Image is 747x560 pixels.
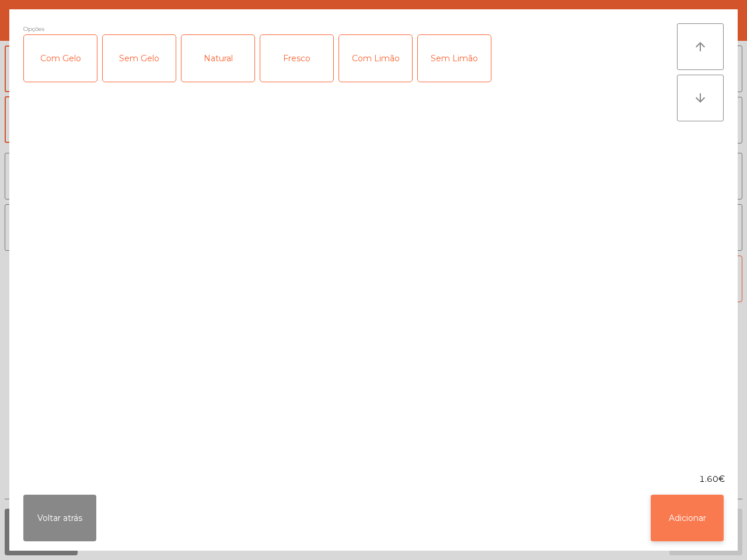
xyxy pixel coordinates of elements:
div: Natural [181,35,254,82]
i: arrow_upward [693,40,707,54]
button: arrow_upward [677,23,724,70]
div: 1.60€ [9,473,738,485]
div: Sem Limão [418,35,491,82]
div: Com Gelo [24,35,97,82]
div: Sem Gelo [103,35,176,82]
button: Adicionar [651,495,724,541]
span: Opções [23,23,44,34]
div: Fresco [260,35,333,82]
button: arrow_downward [677,75,724,121]
i: arrow_downward [693,91,707,105]
div: Com Limão [339,35,412,82]
button: Voltar atrás [23,495,96,541]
